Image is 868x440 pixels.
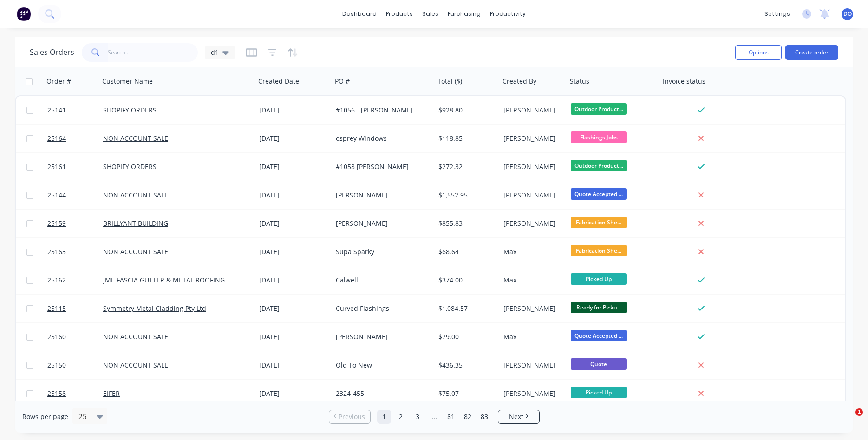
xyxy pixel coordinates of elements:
div: $75.07 [438,389,493,398]
div: [DATE] [259,389,328,398]
div: [DATE] [259,105,328,115]
span: 25144 [47,190,66,200]
div: Status [570,77,589,86]
a: Next page [498,412,539,421]
a: 25150 [47,351,103,379]
div: 2324-455 [336,389,426,398]
div: $68.64 [438,247,493,256]
div: Customer Name [102,77,153,86]
span: Flashings Jobs [571,131,627,143]
span: Fabrication She... [571,217,627,228]
a: 25163 [47,238,103,266]
div: [DATE] [259,332,328,341]
div: osprey Windows [336,134,426,143]
div: [DATE] [259,134,328,143]
div: Supa Sparky [336,247,426,256]
div: Total ($) [437,77,462,86]
a: 25115 [47,295,103,322]
div: $118.85 [438,134,493,143]
div: [DATE] [259,162,328,171]
span: Next [509,412,523,421]
span: Previous [339,412,365,421]
a: 25144 [47,181,103,209]
span: 25163 [47,247,66,256]
a: dashboard [338,7,381,21]
a: NON ACCOUNT SALE [103,361,168,369]
a: Page 82 [461,410,475,424]
a: 25162 [47,266,103,294]
div: Max [503,332,561,341]
a: EIFER [103,389,120,398]
a: Jump forward [427,410,441,424]
span: Picked Up [571,273,627,285]
a: NON ACCOUNT SALE [103,134,168,143]
div: #1058 [PERSON_NAME] [336,162,426,171]
div: [PERSON_NAME] [503,190,561,200]
span: 1 [855,408,863,416]
a: Previous page [329,412,370,421]
a: NON ACCOUNT SALE [103,190,168,199]
span: Quote Accepted ... [571,188,627,200]
a: 25159 [47,210,103,237]
div: Order # [46,77,71,86]
span: Outdoor Product... [571,103,627,115]
div: $272.32 [438,162,493,171]
a: Page 2 [394,410,408,424]
div: [PERSON_NAME] [336,219,426,228]
span: DO [843,10,852,18]
div: $79.00 [438,332,493,341]
span: Picked Up [571,387,627,398]
a: Page 83 [477,410,491,424]
a: 25158 [47,380,103,407]
div: [PERSON_NAME] [336,190,426,200]
a: BRILLYANT BUILDING [103,219,168,228]
div: Curved Flashings [336,304,426,313]
h1: Sales Orders [30,48,74,57]
div: [DATE] [259,361,328,370]
a: NON ACCOUNT SALE [103,332,168,341]
iframe: Intercom live chat [836,408,859,431]
a: Symmetry Metal Cladding Pty Ltd [103,304,206,313]
div: $928.80 [438,105,493,115]
div: [PERSON_NAME] [503,134,561,143]
span: 25160 [47,332,66,341]
a: Page 81 [444,410,458,424]
a: 25160 [47,323,103,351]
div: [PERSON_NAME] [503,361,561,370]
div: #1056 - [PERSON_NAME] [336,105,426,115]
div: Old To New [336,361,426,370]
div: [PERSON_NAME] [503,219,561,228]
span: Quote [571,358,627,370]
div: [DATE] [259,219,328,228]
div: [PERSON_NAME] [336,332,426,341]
div: Invoice status [663,77,705,86]
div: [DATE] [259,247,328,256]
div: sales [418,7,443,21]
span: 25164 [47,134,66,143]
div: [DATE] [259,276,328,285]
div: [DATE] [259,304,328,313]
a: JME FASCIA GUTTER & METAL ROOFING [103,276,225,284]
button: Options [735,45,782,60]
div: Created By [503,77,536,86]
div: Calwell [336,276,426,285]
span: 25115 [47,304,66,313]
span: Outdoor Product... [571,160,627,171]
div: [DATE] [259,190,328,200]
div: settings [760,7,795,21]
a: SHOPIFY ORDERS [103,162,157,171]
div: $436.35 [438,361,493,370]
span: Ready for Picku... [571,302,627,313]
a: Page 1 is your current page [377,410,391,424]
div: [PERSON_NAME] [503,105,561,115]
div: [PERSON_NAME] [503,304,561,313]
span: 25161 [47,162,66,171]
span: Fabrication She... [571,245,627,256]
span: Rows per page [22,412,68,421]
a: 25161 [47,153,103,181]
div: products [381,7,418,21]
input: Search... [108,43,198,62]
a: SHOPIFY ORDERS [103,105,157,114]
div: $374.00 [438,276,493,285]
div: productivity [485,7,530,21]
